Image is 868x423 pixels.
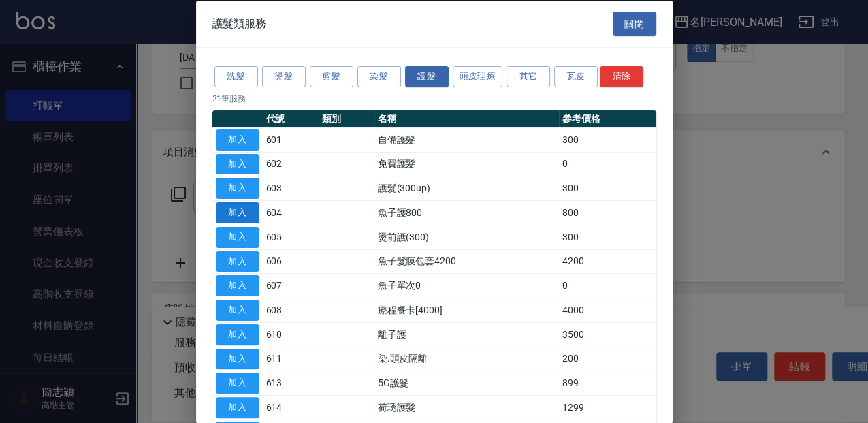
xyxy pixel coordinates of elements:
[216,324,259,345] button: 加入
[263,110,319,127] th: 代號
[613,11,656,36] button: 關閉
[374,273,560,298] td: 魚子單次0
[374,110,560,127] th: 名稱
[559,395,656,420] td: 1299
[374,152,560,176] td: 免費護髮
[559,298,656,322] td: 4000
[559,127,656,152] td: 300
[262,66,306,87] button: 燙髮
[374,176,560,200] td: 護髮(300up)
[216,251,259,272] button: 加入
[263,249,319,274] td: 606
[263,347,319,371] td: 611
[263,298,319,322] td: 608
[453,66,503,87] button: 頭皮理療
[374,225,560,249] td: 燙前護(300)
[263,395,319,420] td: 614
[216,300,259,321] button: 加入
[319,110,374,127] th: 類別
[559,200,656,225] td: 800
[559,176,656,200] td: 300
[554,66,598,87] button: 瓦皮
[507,66,550,87] button: 其它
[216,178,259,199] button: 加入
[374,249,560,274] td: 魚子髮膜包套4200
[212,92,656,104] p: 21 筆服務
[263,152,319,176] td: 602
[216,373,259,394] button: 加入
[212,16,267,30] span: 護髮類服務
[559,322,656,347] td: 3500
[216,397,259,418] button: 加入
[357,66,401,87] button: 染髮
[374,395,560,420] td: 荷琇護髮
[405,66,449,87] button: 護髮
[374,322,560,347] td: 離子護
[216,202,259,223] button: 加入
[216,129,259,150] button: 加入
[263,225,319,249] td: 605
[374,371,560,395] td: 5G護髮
[374,200,560,225] td: 魚子護800
[263,200,319,225] td: 604
[263,176,319,200] td: 603
[216,226,259,247] button: 加入
[559,225,656,249] td: 300
[214,66,258,87] button: 洗髮
[374,127,560,152] td: 自備護髮
[263,371,319,395] td: 613
[559,371,656,395] td: 899
[559,152,656,176] td: 0
[559,347,656,371] td: 200
[559,273,656,298] td: 0
[310,66,353,87] button: 剪髮
[216,153,259,174] button: 加入
[263,273,319,298] td: 607
[216,348,259,369] button: 加入
[559,110,656,127] th: 參考價格
[559,249,656,274] td: 4200
[263,127,319,152] td: 601
[600,66,643,87] button: 清除
[374,298,560,322] td: 療程餐卡[4000]
[216,275,259,296] button: 加入
[263,322,319,347] td: 610
[374,347,560,371] td: 染.頭皮隔離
